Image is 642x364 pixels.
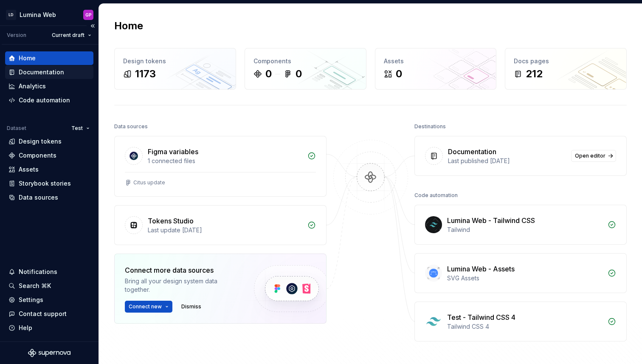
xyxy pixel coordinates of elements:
a: Tokens StudioLast update [DATE] [114,205,327,245]
div: 1 connected files [148,157,302,165]
button: Connect new [125,301,172,313]
div: Data sources [19,193,58,202]
a: Assets [5,163,93,176]
div: Code automation [19,96,70,104]
div: Design tokens [123,57,227,65]
a: Figma variables1 connected filesCitus update [114,136,327,197]
div: Version [7,32,26,39]
div: Bring all your design system data together. [125,277,239,294]
span: Open editor [575,152,605,159]
button: Current draft [48,29,95,41]
div: SVG Assets [447,274,603,282]
div: Last published [DATE] [448,157,566,165]
div: Assets [19,165,39,174]
button: Test [68,122,93,134]
a: Analytics [5,79,93,93]
div: Figma variables [148,147,198,157]
div: 0 [396,67,402,81]
div: Tokens Studio [148,216,194,226]
div: Contact support [19,310,67,318]
div: Analytics [19,82,46,90]
div: Assets [384,57,488,65]
span: Current draft [52,32,84,39]
div: 0 [296,67,302,81]
div: Components [19,151,56,160]
div: Storybook stories [19,179,71,188]
span: Dismiss [181,303,201,310]
div: Destinations [414,121,446,133]
div: Lumina Web [20,11,56,19]
a: Storybook stories [5,177,93,190]
button: Notifications [5,265,93,279]
div: Help [19,324,32,332]
button: Dismiss [177,301,205,313]
a: Docs pages212 [505,48,627,90]
div: Components [253,57,358,65]
svg: Supernova Logo [28,349,70,357]
h2: Home [114,19,143,33]
button: Collapse sidebar [87,20,99,32]
div: Search ⌘K [19,282,51,290]
button: Help [5,321,93,335]
span: Test [71,125,83,132]
div: Documentation [19,68,64,76]
a: Open editor [571,150,616,162]
a: Components00 [245,48,366,90]
a: Data sources [5,191,93,204]
a: Code automation [5,93,93,107]
button: Search ⌘K [5,279,93,293]
div: Home [19,54,36,62]
div: Documentation [448,147,496,157]
a: Design tokens1173 [114,48,236,90]
div: Design tokens [19,137,62,146]
div: Data sources [114,121,148,133]
div: GP [85,11,92,18]
a: Design tokens [5,135,93,148]
button: Contact support [5,307,93,321]
div: 1173 [135,67,156,81]
div: Tailwind [447,226,603,234]
div: Lumina Web - Tailwind CSS [447,215,535,226]
span: Connect new [129,303,162,310]
a: Assets0 [375,48,497,90]
div: Dataset [7,125,26,132]
div: Tailwind CSS 4 [447,322,603,331]
a: Home [5,51,93,65]
div: Test - Tailwind CSS 4 [447,312,515,322]
a: Components [5,149,93,162]
a: Settings [5,293,93,307]
div: Lumina Web - Assets [447,264,515,274]
div: Docs pages [514,57,618,65]
a: Documentation [5,65,93,79]
div: 0 [265,67,272,81]
div: 212 [526,67,543,81]
div: Connect more data sources [125,265,239,275]
div: Citus update [133,179,165,186]
div: LD [6,10,16,20]
button: LDLumina WebGP [2,6,97,24]
div: Code automation [414,189,458,201]
div: Settings [19,296,43,304]
div: Last update [DATE] [148,226,302,234]
div: Notifications [19,268,57,276]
